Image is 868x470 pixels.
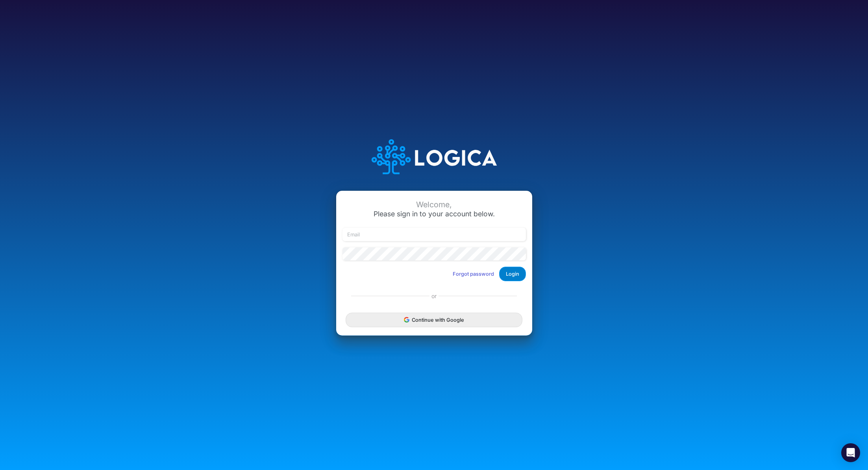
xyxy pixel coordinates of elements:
div: Open Intercom Messenger [841,443,860,462]
button: Continue with Google [346,313,522,327]
div: Welcome, [342,200,526,209]
span: Please sign in to your account below. [374,210,495,218]
button: Login [499,267,526,281]
input: Email [342,228,526,241]
button: Forgot password [448,267,499,280]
